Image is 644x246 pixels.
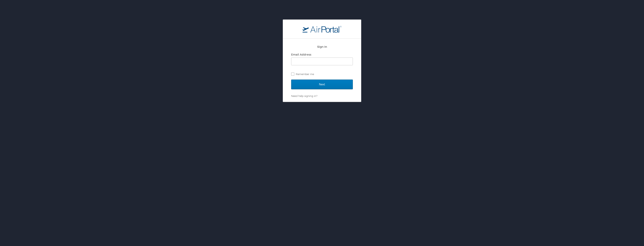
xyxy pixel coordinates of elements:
h2: Sign In [291,44,353,49]
a: Need help signing in? [291,94,317,97]
label: Remember me [291,71,353,77]
label: Email Address [291,53,311,56]
input: Next [291,80,353,89]
img: logo [302,26,342,33]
